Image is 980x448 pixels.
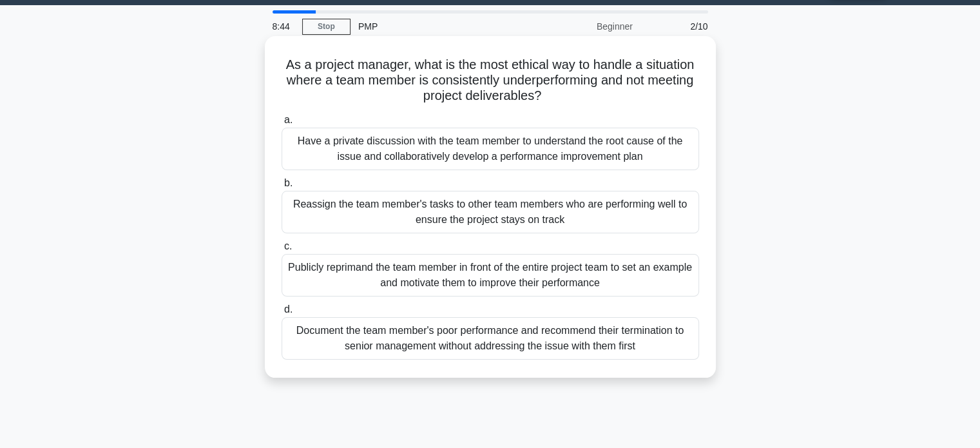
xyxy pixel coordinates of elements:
[265,14,302,39] div: 8:44
[282,128,699,170] div: Have a private discussion with the team member to understand the root cause of the issue and coll...
[284,177,293,188] span: b.
[302,19,351,35] a: Stop
[282,317,699,360] div: Document the team member's poor performance and recommend their termination to senior management ...
[640,14,716,39] div: 2/10
[284,114,293,125] span: a.
[280,57,700,104] h5: As a project manager, what is the most ethical way to handle a situation where a team member is c...
[284,304,293,315] span: d.
[528,14,640,39] div: Beginner
[284,240,292,251] span: c.
[282,191,699,233] div: Reassign the team member's tasks to other team members who are performing well to ensure the proj...
[282,254,699,297] div: Publicly reprimand the team member in front of the entire project team to set an example and moti...
[351,14,528,39] div: PMP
